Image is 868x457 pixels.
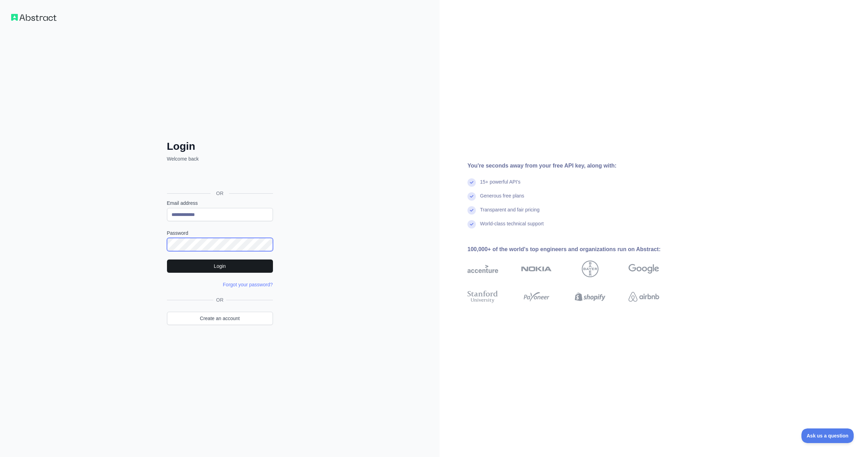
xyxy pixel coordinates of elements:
[167,230,273,237] label: Password
[629,261,659,277] img: google
[223,282,273,287] a: Forgot your password?
[167,312,273,325] a: Create an account
[211,190,229,197] span: OR
[467,245,682,254] div: 100,000+ of the world's top engineers and organizations run on Abstract:
[167,155,273,162] p: Welcome back
[629,289,659,304] img: airbnb
[467,261,498,277] img: accenture
[467,206,476,215] img: check mark
[11,14,56,21] img: Workflow
[480,206,540,220] div: Transparent and fair pricing
[467,192,476,201] img: check mark
[521,289,552,304] img: payoneer
[480,192,524,206] div: Generous free plans
[467,178,476,187] img: check mark
[167,260,273,273] button: Login
[213,296,226,303] span: OR
[467,220,476,228] img: check mark
[582,261,599,277] img: bayer
[163,170,275,185] iframe: Prisijungimas naudojant „Google“ mygtuką
[480,178,520,192] div: 15+ powerful API's
[467,162,682,170] div: You're seconds away from your free API key, along with:
[480,220,544,234] div: World-class technical support
[167,200,273,207] label: Email address
[521,261,552,277] img: nokia
[167,140,273,153] h2: Login
[801,428,854,443] iframe: Toggle Customer Support
[575,289,606,304] img: shopify
[467,289,498,304] img: stanford university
